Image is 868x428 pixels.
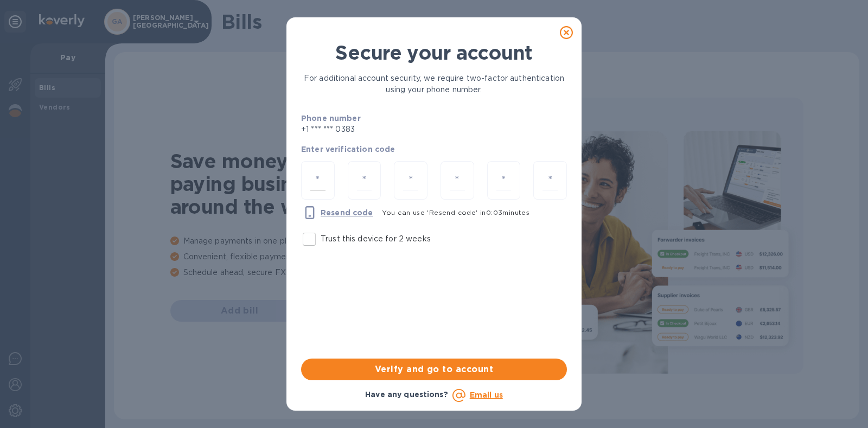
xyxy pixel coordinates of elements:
[321,233,431,245] p: Trust this device for 2 weeks
[470,391,503,399] a: Email us
[301,144,567,155] p: Enter verification code
[310,363,558,376] span: Verify and go to account
[321,208,373,217] u: Resend code
[301,73,567,95] p: For additional account security, we require two-factor authentication using your phone number.
[301,359,567,380] button: Verify and go to account
[365,390,448,399] b: Have any questions?
[301,114,361,123] b: Phone number
[382,208,530,216] span: You can use 'Resend code' in 0 : 03 minutes
[301,41,567,64] h1: Secure your account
